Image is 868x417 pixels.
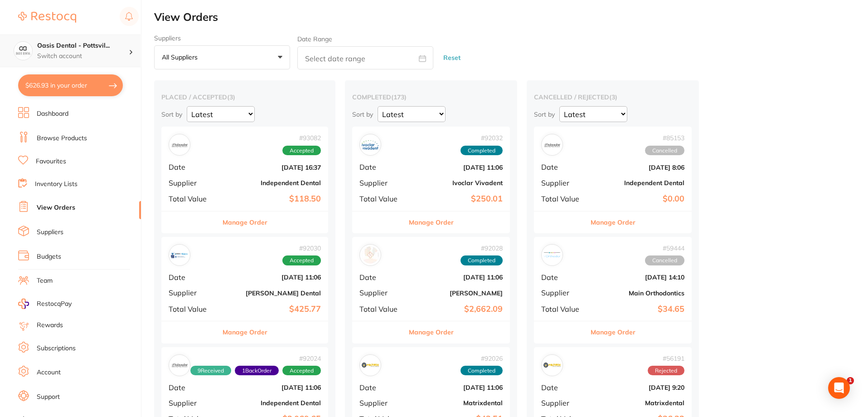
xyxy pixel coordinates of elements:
[36,157,66,166] a: Favourites
[461,255,503,265] span: Completed
[461,366,503,376] span: Completed
[412,399,503,407] b: Matrixdental
[541,273,587,281] span: Date
[190,366,231,376] span: Received
[37,368,61,377] a: Account
[37,52,129,61] p: Switch account
[543,246,561,264] img: Main Orthodontics
[37,203,75,212] a: View Orders
[282,366,321,376] span: Accepted
[224,179,321,186] b: Independent Dental
[359,163,405,171] span: Date
[161,93,328,101] h2: placed / accepted ( 3 )
[828,377,850,399] div: Open Intercom Messenger
[224,399,321,407] b: Independent Dental
[645,146,684,156] span: Cancelled
[169,289,217,297] span: Supplier
[171,357,188,374] img: Independent Dental
[594,304,684,314] b: $34.65
[18,12,76,23] img: Restocq Logo
[37,109,68,118] a: Dashboard
[359,195,405,203] span: Total Value
[37,344,76,353] a: Subscriptions
[359,383,405,392] span: Date
[169,195,217,203] span: Total Value
[362,357,379,374] img: Matrixdental
[161,127,328,233] div: Independent Dental#93082AcceptedDate[DATE] 16:37SupplierIndependent DentalTotal Value$118.50Manag...
[190,355,321,362] span: # 92024
[461,146,503,156] span: Completed
[37,228,63,237] a: Suppliers
[594,164,684,171] b: [DATE] 8:06
[223,211,267,233] button: Manage Order
[543,357,561,374] img: Matrixdental
[412,164,503,171] b: [DATE] 11:06
[541,195,587,203] span: Total Value
[169,305,217,313] span: Total Value
[461,245,503,252] span: # 92028
[359,399,405,407] span: Supplier
[412,194,503,204] b: $250.01
[37,321,63,330] a: Rewards
[594,289,684,297] b: Main Orthodontics
[154,11,868,24] h2: View Orders
[224,274,321,281] b: [DATE] 11:06
[282,134,321,142] span: # 93082
[37,41,129,50] h4: Oasis Dental - Pottsville
[541,305,587,313] span: Total Value
[282,146,321,156] span: Accepted
[282,255,321,265] span: Accepted
[224,289,321,297] b: [PERSON_NAME] Dental
[224,384,321,391] b: [DATE] 11:06
[224,304,321,314] b: $425.77
[35,180,78,189] a: Inventory Lists
[594,384,684,391] b: [DATE] 9:20
[223,321,267,343] button: Manage Order
[359,305,405,313] span: Total Value
[594,179,684,186] b: Independent Dental
[235,366,279,376] span: Back orders
[162,53,201,61] p: All suppliers
[594,399,684,407] b: Matrixdental
[359,179,405,187] span: Supplier
[352,110,373,118] p: Sort by
[359,289,405,297] span: Supplier
[169,179,217,187] span: Supplier
[18,74,123,96] button: $626.93 in your order
[37,252,61,261] a: Budgets
[37,276,53,285] a: Team
[534,110,555,118] p: Sort by
[412,179,503,186] b: Ivoclar Vivadent
[352,93,510,101] h2: completed ( 173 )
[541,383,587,392] span: Date
[594,274,684,281] b: [DATE] 14:10
[169,383,217,392] span: Date
[648,366,684,376] span: Rejected
[154,34,290,42] label: Suppliers
[441,46,463,70] button: Reset
[169,273,217,281] span: Date
[645,134,684,142] span: # 85153
[541,289,587,297] span: Supplier
[412,274,503,281] b: [DATE] 11:06
[18,7,76,28] a: Restocq Logo
[297,35,332,43] label: Date Range
[591,211,635,233] button: Manage Order
[359,273,405,281] span: Date
[171,136,188,153] img: Independent Dental
[645,255,684,265] span: Cancelled
[409,211,454,233] button: Manage Order
[37,134,87,143] a: Browse Products
[534,93,692,101] h2: cancelled / rejected ( 3 )
[412,384,503,391] b: [DATE] 11:06
[543,136,561,153] img: Independent Dental
[154,45,290,70] button: All suppliers
[409,321,454,343] button: Manage Order
[224,164,321,171] b: [DATE] 16:37
[171,246,188,264] img: Erskine Dental
[14,42,32,60] img: Oasis Dental - Pottsville
[18,299,29,309] img: RestocqPay
[541,163,587,171] span: Date
[412,289,503,297] b: [PERSON_NAME]
[412,304,503,314] b: $2,662.09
